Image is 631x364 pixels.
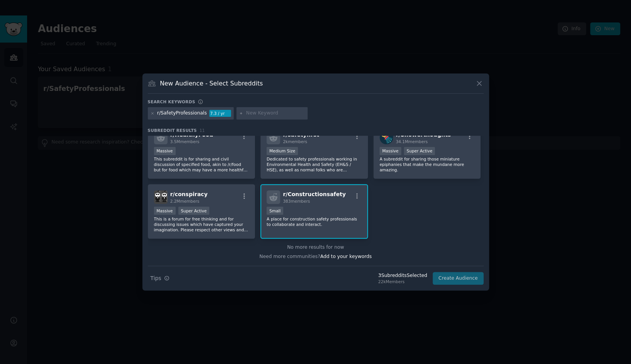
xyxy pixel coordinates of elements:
[154,190,168,204] img: conspiracy
[283,191,345,197] span: r/ Constructionsafety
[148,99,195,104] h3: Search keywords
[404,147,435,155] div: Super Active
[178,207,210,215] div: Super Active
[150,274,161,282] span: Tips
[378,272,427,279] div: 3 Subreddit s Selected
[378,279,427,284] div: 22k Members
[160,79,263,87] h3: New Audience - Select Subreddits
[267,216,362,227] p: A place for construction safety professionals to collaborate and interact.
[267,147,298,155] div: Medium Size
[200,128,205,133] span: 11
[170,191,208,197] span: r/ conspiracy
[148,244,484,251] div: No more results for now
[380,147,401,155] div: Massive
[170,139,200,144] span: 3.5M members
[267,207,283,215] div: Small
[157,110,207,117] div: r/SafetyProfessionals
[154,156,249,173] p: This subreddit is for sharing and civil discussion of specified food, akin to /r/food but for foo...
[396,132,451,138] span: r/ Showerthoughts
[320,254,372,259] span: Add to your keywords
[154,207,176,215] div: Massive
[267,156,362,173] p: Dedicated to safety professionals working in Environmental Health and Safety (EH&S / HSE), as wel...
[283,132,319,138] span: r/ safetyfirst
[170,132,214,138] span: r/ HealthyFood
[154,147,176,155] div: Massive
[148,272,172,285] button: Tips
[148,128,197,133] span: Subreddit Results
[283,199,310,203] span: 383 members
[396,139,428,144] span: 34.1M members
[154,216,249,232] p: This is a forum for free thinking and for discussing issues which have captured your imagination....
[380,156,475,173] p: A subreddit for sharing those miniature epiphanies that make the mundane more amazing.
[170,199,200,203] span: 2.2M members
[148,251,484,260] div: Need more communities?
[380,131,393,144] img: Showerthoughts
[209,110,231,117] div: 7.3 / yr
[283,139,307,144] span: 2k members
[246,110,305,117] input: New Keyword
